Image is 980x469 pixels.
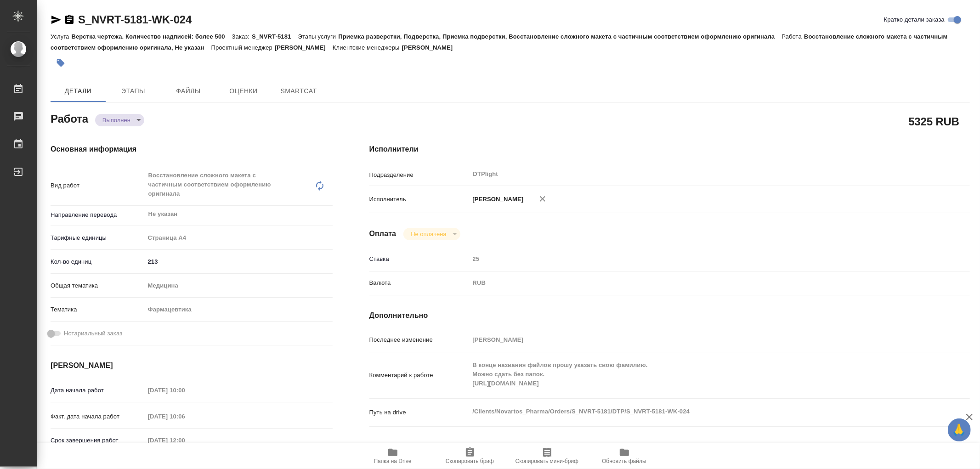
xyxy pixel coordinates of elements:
[252,33,298,40] p: S_NVRT-5181
[51,53,71,73] button: Добавить тэг
[51,412,145,421] p: Факт. дата начала работ
[909,113,959,129] h2: 5325 RUB
[51,14,62,25] button: Скопировать ссылку для ЯМессенджера
[446,458,494,464] span: Скопировать бриф
[586,443,663,469] button: Обновить файлы
[369,228,397,239] h4: Оплата
[145,230,333,246] div: Страница А4
[51,210,145,220] p: Направление перевода
[56,85,100,97] span: Детали
[470,333,920,346] input: Пустое поле
[51,233,145,243] p: Тарифные единицы
[221,85,266,97] span: Оценки
[369,254,470,264] p: Ставка
[470,404,920,419] textarea: /Clients/Novartos_Pharma/Orders/S_NVRT-5181/DTP/S_NVRT-5181-WK-024
[515,458,578,464] span: Скопировать мини-бриф
[402,44,460,51] p: [PERSON_NAME]
[403,228,460,240] div: Выполнен
[51,386,145,395] p: Дата начала работ
[369,335,470,345] p: Последнее изменение
[51,144,333,155] h4: Основная информация
[64,329,122,338] span: Нотариальный заказ
[532,189,553,209] button: Удалить исполнителя
[374,458,412,464] span: Папка на Drive
[145,384,225,397] input: Пустое поле
[470,357,920,391] textarea: В конце названия файлов прошу указать свою фамилию. Можно сдать без папок. [URL][DOMAIN_NAME]
[369,144,970,155] h4: Исполнители
[275,44,333,51] p: [PERSON_NAME]
[431,443,509,469] button: Скопировать бриф
[51,110,88,126] h2: Работа
[100,116,133,124] button: Выполнен
[369,371,470,380] p: Комментарий к работе
[145,434,225,447] input: Пустое поле
[369,195,470,204] p: Исполнитель
[470,252,920,266] input: Пустое поле
[145,302,333,317] div: Фармацевтика
[948,418,971,441] button: 🙏
[51,257,145,266] p: Кол-во единиц
[51,305,145,314] p: Тематика
[369,310,970,321] h4: Дополнительно
[145,410,225,423] input: Пустое поле
[145,255,333,268] input: ✎ Введи что-нибудь
[51,436,145,445] p: Срок завершения работ
[408,230,449,238] button: Не оплачена
[145,278,333,294] div: Медицина
[782,33,804,40] p: Работа
[51,33,71,40] p: Услуга
[51,181,145,190] p: Вид работ
[232,33,252,40] p: Заказ:
[602,458,646,464] span: Обновить файлы
[470,275,920,291] div: RUB
[338,33,782,40] p: Приемка разверстки, Подверстка, Приемка подверстки, Восстановление сложного макета с частичным со...
[211,44,275,51] p: Проектный менеджер
[369,408,470,417] p: Путь на drive
[470,195,524,204] p: [PERSON_NAME]
[277,85,321,97] span: SmartCat
[64,14,75,25] button: Скопировать ссылку
[166,85,210,97] span: Файлы
[952,420,967,440] span: 🙏
[78,13,192,26] a: S_NVRT-5181-WK-024
[71,33,232,40] p: Верстка чертежа. Количество надписей: более 500
[51,281,145,290] p: Общая тематика
[95,114,144,126] div: Выполнен
[884,15,945,24] span: Кратко детали заказа
[111,85,155,97] span: Этапы
[298,33,339,40] p: Этапы услуги
[509,443,586,469] button: Скопировать мини-бриф
[354,443,431,469] button: Папка на Drive
[333,44,402,51] p: Клиентские менеджеры
[369,278,470,288] p: Валюта
[51,360,333,371] h4: [PERSON_NAME]
[369,170,470,180] p: Подразделение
